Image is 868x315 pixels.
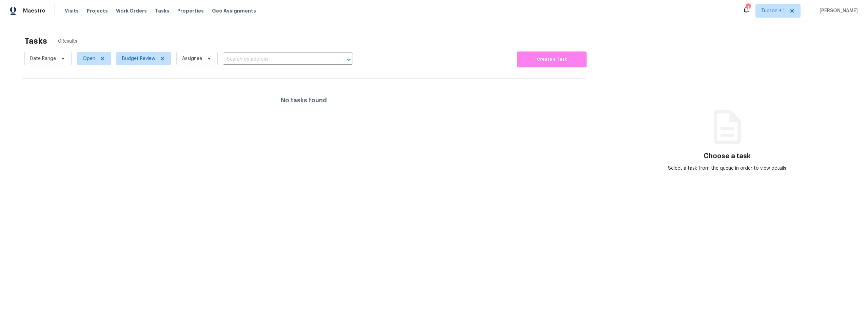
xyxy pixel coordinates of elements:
[344,55,354,64] button: Open
[65,7,79,14] span: Visits
[517,51,587,67] button: Create a Task
[177,7,204,14] span: Properties
[155,8,169,13] span: Tasks
[182,55,202,62] span: Assignee
[58,38,77,45] span: 0 Results
[281,97,327,104] h4: No tasks found
[23,7,45,14] span: Maestro
[212,7,256,14] span: Geo Assignments
[30,55,56,62] span: Date Range
[83,55,95,62] span: Open
[817,7,858,14] span: [PERSON_NAME]
[704,153,751,160] h3: Choose a task
[662,165,792,172] div: Select a task from the queue in order to view details
[122,55,155,62] span: Budget Review
[24,38,47,44] h2: Tasks
[520,56,583,63] span: Create a Task
[761,7,785,14] span: Tucson + 1
[116,7,147,14] span: Work Orders
[223,54,334,65] input: Search by address
[746,4,750,11] div: 1
[87,7,108,14] span: Projects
